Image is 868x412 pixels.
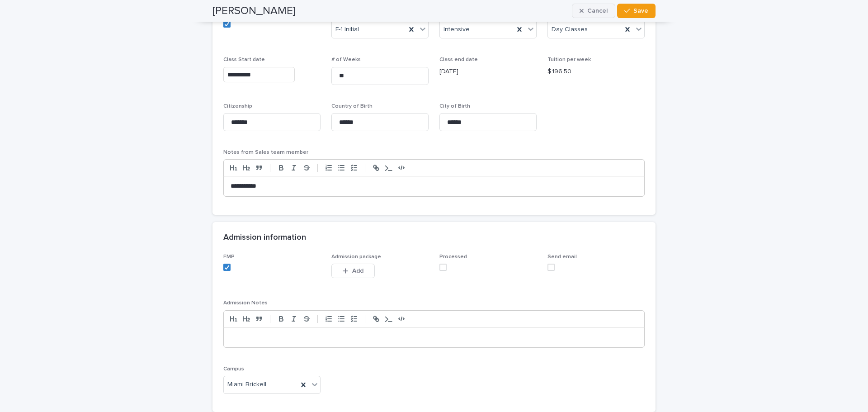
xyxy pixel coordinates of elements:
[212,5,296,18] h2: [PERSON_NAME]
[617,4,656,18] button: Save
[443,25,470,34] span: Intensive
[587,8,608,14] span: Cancel
[439,57,478,62] span: Class end date
[633,8,648,14] span: Save
[352,268,363,274] span: Add
[331,57,361,62] span: # of Weeks
[223,300,268,306] span: Admission Notes
[223,104,252,109] span: Citizenship
[572,4,615,18] button: Cancel
[223,254,235,260] span: FMP
[547,67,645,76] p: $ 196.50
[223,57,265,62] span: Class Start date
[552,25,588,34] span: Day Classes
[439,104,470,109] span: City of Birth
[227,380,266,389] span: Miami Brickell
[331,254,381,260] span: Admission package
[439,254,467,260] span: Processed
[547,57,591,62] span: Tuition per week
[223,233,306,243] h2: Admission information
[439,67,537,76] p: [DATE]
[547,254,577,260] span: Send email
[223,150,308,155] span: Notes from Sales team member
[223,366,244,372] span: Campus
[331,104,373,109] span: Country of Birth
[331,264,375,278] button: Add
[335,25,359,34] span: F-1 Initial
